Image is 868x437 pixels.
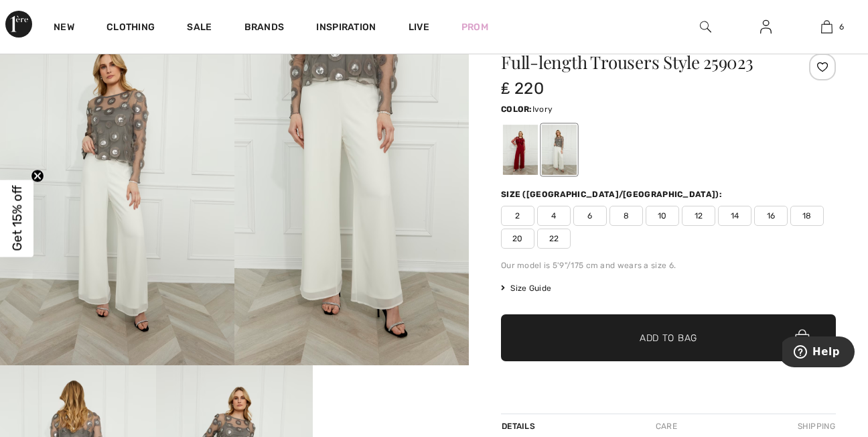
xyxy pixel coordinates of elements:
[9,186,25,251] span: Get 15% off
[5,11,32,38] img: 1ère Avenue
[501,229,534,249] span: 20
[234,13,469,365] img: Full-Length Trousers Style 259023. 2
[542,125,577,175] div: Ivory
[718,206,751,226] span: 14
[682,206,715,226] span: 12
[790,206,824,226] span: 18
[609,206,643,226] span: 8
[749,19,782,36] a: Sign In
[795,329,810,347] img: Bag.svg
[503,125,538,175] div: Imperial red
[501,314,836,361] button: Add to Bag
[640,331,697,345] span: Add to Bag
[501,79,544,98] span: ₤ 220
[754,206,788,226] span: 16
[573,206,607,226] span: 6
[501,54,780,71] h1: Full-length Trousers Style 259023
[646,206,679,226] span: 10
[54,21,74,36] a: New
[501,105,532,114] span: Color:
[501,259,836,271] div: Our model is 5'9"/175 cm and wears a size 6.
[700,19,711,35] img: search the website
[760,19,772,35] img: My Info
[797,19,857,35] a: 6
[839,21,844,33] span: 6
[821,19,833,35] img: My Bag
[187,21,212,36] a: Sale
[537,206,571,226] span: 4
[532,105,553,114] span: Ivory
[409,20,429,34] a: Live
[461,20,488,34] a: Prom
[244,21,285,36] a: Brands
[106,21,155,36] a: Clothing
[31,170,44,183] button: Close teaser
[782,336,855,370] iframe: Opens a widget where you can find more information
[316,21,376,36] span: Inspiration
[501,188,725,200] div: Size ([GEOGRAPHIC_DATA]/[GEOGRAPHIC_DATA]):
[537,229,571,249] span: 22
[501,282,551,294] span: Size Guide
[501,206,534,226] span: 2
